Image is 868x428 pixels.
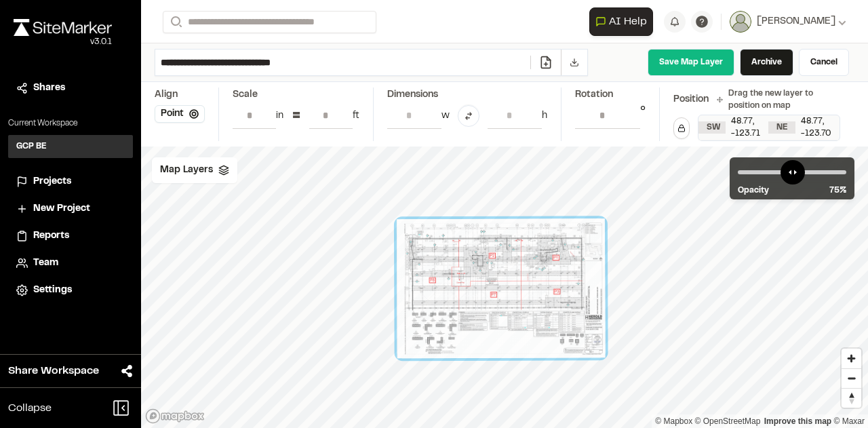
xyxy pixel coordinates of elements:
[8,117,133,130] p: Current Workspace
[799,49,849,76] a: Cancel
[233,87,258,102] div: Scale
[441,109,450,123] div: w
[717,87,840,112] div: Drag the new layer to position on map
[795,115,839,140] div: 48.77 , -123.70
[833,416,865,426] a: Maxar
[609,14,647,30] span: AI Help
[33,256,58,271] span: Team
[698,121,726,134] div: SW
[16,256,125,271] a: Team
[764,416,831,426] a: Map feedback
[160,163,213,178] span: Map Layers
[542,109,547,123] div: h
[292,105,301,127] div: =
[738,184,769,197] span: Opacity
[730,11,751,33] img: User
[8,400,52,416] span: Collapse
[842,368,861,388] button: Zoom out
[829,184,846,197] span: 75 %
[33,81,65,96] span: Shares
[33,283,72,298] span: Settings
[640,102,646,129] div: °
[842,369,861,388] span: Zoom out
[33,229,69,244] span: Reports
[16,140,47,153] h3: GCP BE
[14,36,112,48] div: Oh geez...please don't...
[698,115,839,140] div: SW 48.77225082379954, -123.70550373044512 | NE 48.773302243519566, -123.7031106843496
[757,14,835,29] span: [PERSON_NAME]
[145,408,205,424] a: Mapbox logo
[16,229,125,244] a: Reports
[730,11,846,33] button: [PERSON_NAME]
[33,174,71,189] span: Projects
[16,201,125,216] a: New Project
[842,388,861,408] button: Reset bearing to north
[589,7,653,36] button: Open AI Assistant
[673,92,709,107] div: Position
[163,11,187,33] button: Search
[726,115,768,140] div: 48.77 , -123.71
[16,81,125,96] a: Shares
[740,49,793,76] a: Archive
[561,50,587,75] button: Download File
[673,117,690,139] button: Lock Map Layer Position
[155,105,205,123] button: Point
[575,87,646,102] div: Rotation
[155,87,205,102] div: Align
[16,174,125,189] a: Projects
[589,7,658,36] div: Open AI Assistant
[655,416,692,426] a: Mapbox
[530,56,561,69] a: Add/Change File
[33,201,90,216] span: New Project
[14,19,112,36] img: rebrand.png
[695,416,761,426] a: OpenStreetMap
[768,121,795,134] div: NE
[353,109,359,123] div: ft
[842,349,861,368] button: Zoom in
[8,363,99,379] span: Share Workspace
[276,109,283,123] div: in
[16,283,125,298] a: Settings
[387,87,547,102] div: Dimensions
[648,49,734,76] a: Save Map Layer
[842,389,861,408] span: Reset bearing to north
